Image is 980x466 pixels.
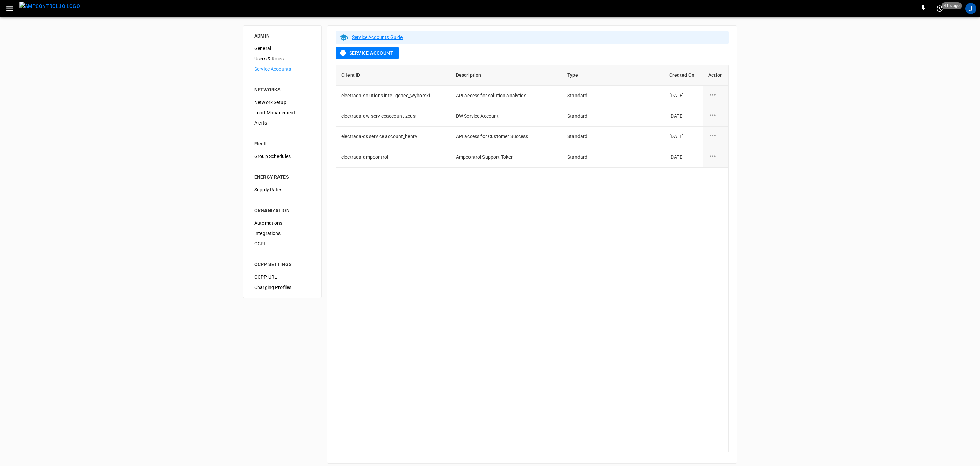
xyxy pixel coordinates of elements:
td: [DATE] [664,106,703,127]
span: Charging Profiles [254,284,310,291]
th: Type [562,65,664,86]
div: service account action options [708,152,723,162]
div: Service Accounts [249,64,316,74]
span: Standard [567,154,587,160]
div: Automations [249,218,316,228]
td: [DATE] [664,147,703,168]
span: Alerts [254,119,310,127]
div: OCPP URL [249,272,316,282]
span: Service Accounts [254,65,310,73]
span: Automations [254,220,310,227]
span: DW Service Account [456,113,499,119]
span: Users & Roles [254,55,310,62]
span: electrada-ampcontrol [341,154,388,160]
span: Standard [567,134,587,139]
td: [DATE] [664,127,703,147]
span: OCPP URL [254,274,310,281]
span: electrada-cs service account_henry [341,134,417,139]
span: Ampcontrol Support Token [456,154,514,160]
div: NETWORKS [254,86,310,93]
a: Service Accounts Guide [352,34,403,40]
span: Group Schedules [254,153,310,160]
div: ORGANIZATION [254,207,310,214]
td: [DATE] [664,86,703,106]
div: ENERGY RATES [254,174,310,180]
div: service account action options [708,111,723,121]
th: Created On [664,65,703,86]
div: OCPI [249,238,316,249]
div: Supply Rates [249,185,316,195]
button: Service Account [336,47,399,59]
div: Users & Roles [249,54,316,64]
span: Supply Rates [254,186,310,193]
img: ampcontrol.io logo [19,2,80,11]
div: service account action options [708,131,723,142]
span: API access for Customer Success [456,134,528,139]
span: OCPI [254,240,310,247]
div: service account action options [708,90,723,101]
div: ADMIN [254,32,310,39]
div: Charging Profiles [249,282,316,292]
span: 41 s ago [942,2,962,9]
div: Fleet [254,140,310,147]
span: Network Setup [254,99,310,106]
div: Alerts [249,118,316,128]
span: Integrations [254,230,310,237]
span: electrada-dw-serviceaccount-zeus [341,113,416,119]
div: Integrations [249,228,316,238]
div: Load Management [249,107,316,118]
div: General [249,43,316,54]
th: Client ID [336,65,450,86]
span: Standard [567,113,587,119]
th: Description [450,65,562,86]
div: Group Schedules [249,151,316,161]
div: profile-icon [965,3,976,14]
span: General [254,45,310,52]
span: Load Management [254,109,310,116]
span: Standard [567,93,587,98]
span: API access for solution analytics [456,93,526,98]
th: Action [703,65,728,86]
button: set refresh interval [934,3,945,14]
span: electrada-solutions intelligence_wyborski [341,93,430,98]
div: Network Setup [249,97,316,107]
div: OCPP SETTINGS [254,261,310,268]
